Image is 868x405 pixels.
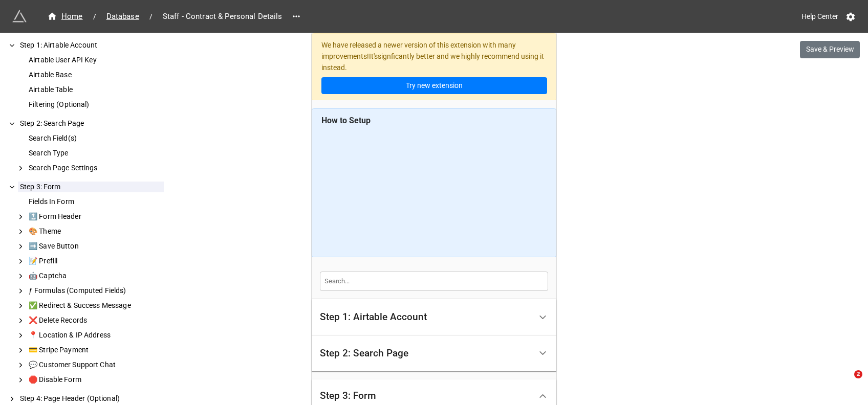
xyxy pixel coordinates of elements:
[320,391,376,401] div: Step 3: Form
[157,11,289,22] span: Staff - Contract & Personal Details
[27,211,164,222] div: 🔝 Form Header
[320,272,548,291] input: Search...
[27,226,164,237] div: 🎨 Theme
[794,7,845,26] a: Help Center
[18,393,164,404] div: Step 4: Page Header (Optional)
[27,256,164,266] div: 📝 Prefill
[320,348,408,358] div: Step 2: Search Page
[27,374,164,385] div: 🛑 Disable Form
[27,148,164,159] div: Search Type
[800,41,860,58] button: Save & Preview
[47,11,83,22] div: Home
[27,345,164,355] div: 💳 Stripe Payment
[18,182,164,192] div: Step 3: Form
[312,299,556,335] div: Step 1: Airtable Account
[27,133,164,144] div: Search Field(s)
[27,84,164,95] div: Airtable Table
[321,130,547,248] iframe: miniExtensions Form with Lookup Page
[312,335,556,372] div: Step 2: Search Page
[41,10,89,22] a: Home
[93,11,96,22] li: /
[320,312,427,322] div: Step 1: Airtable Account
[27,300,164,311] div: ✅ Redirect & Success Message
[27,285,164,296] div: ƒ Formulas (Computed Fields)
[149,11,153,22] li: /
[18,118,164,129] div: Step 2: Search Page
[27,55,164,65] div: Airtable User API Key
[854,370,862,378] span: 2
[100,10,145,22] a: Database
[27,163,164,173] div: Search Page Settings
[100,11,145,22] span: Database
[833,370,858,395] iframe: Intercom live chat
[27,70,164,80] div: Airtable Base
[12,9,27,24] img: miniextensions-icon.73ae0678.png
[41,10,288,22] nav: breadcrumb
[27,359,164,370] div: 💬 Customer Support Chat
[27,330,164,341] div: 📍 Location & IP Address
[27,271,164,281] div: 🤖 Captcha
[18,40,164,51] div: Step 1: Airtable Account
[27,241,164,252] div: ➡️ Save Button
[321,116,371,125] b: How to Setup
[27,315,164,326] div: ❌ Delete Records
[27,99,164,110] div: Filtering (Optional)
[321,77,547,95] a: Try new extension
[312,33,556,100] div: We have released a newer version of this extension with many improvements! It's signficantly bett...
[27,196,164,207] div: Fields In Form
